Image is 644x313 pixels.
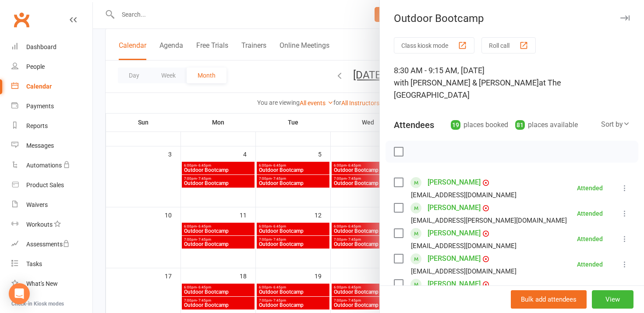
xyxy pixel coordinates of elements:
a: [PERSON_NAME] [428,252,481,266]
div: People [26,63,45,70]
a: Product Sales [11,175,92,195]
div: Open Intercom Messenger [9,283,30,304]
div: [EMAIL_ADDRESS][DOMAIN_NAME] [411,266,517,277]
a: [PERSON_NAME] [428,277,481,291]
div: Outdoor Bootcamp [380,12,644,25]
div: places available [515,119,578,131]
div: places booked [451,119,508,131]
div: Calendar [26,83,52,90]
div: Dashboard [26,43,57,50]
div: Attended [577,210,603,217]
a: Dashboard [11,37,92,57]
button: Bulk add attendees [511,290,587,309]
a: People [11,57,92,77]
div: Attended [577,261,603,267]
a: What's New [11,274,92,294]
a: Tasks [11,254,92,274]
div: Attendees [394,119,434,131]
button: Roll call [481,37,536,53]
a: Workouts [11,215,92,235]
a: Assessments [11,235,92,254]
a: Automations [11,156,92,175]
a: Clubworx [11,9,32,31]
div: Tasks [26,260,42,267]
div: Waivers [26,201,48,208]
div: 19 [451,120,460,130]
div: [EMAIL_ADDRESS][PERSON_NAME][DOMAIN_NAME] [411,215,567,226]
div: 8:30 AM - 9:15 AM, [DATE] [394,64,630,101]
a: Messages [11,136,92,156]
button: View [592,290,633,309]
a: [PERSON_NAME] [428,175,481,189]
div: Sort by [601,119,630,130]
div: Attended [577,185,603,191]
div: Attended [577,236,603,242]
div: [EMAIL_ADDRESS][DOMAIN_NAME] [411,189,517,201]
div: 81 [515,120,525,130]
button: Class kiosk mode [394,37,474,53]
div: Messages [26,142,54,149]
div: [EMAIL_ADDRESS][DOMAIN_NAME] [411,240,517,252]
div: Assessments [26,241,70,248]
a: [PERSON_NAME] [428,226,481,240]
a: Payments [11,96,92,116]
div: Reports [26,122,48,129]
div: Automations [26,162,62,169]
div: Payments [26,103,54,110]
a: Reports [11,116,92,136]
div: Product Sales [26,181,64,189]
a: Calendar [11,77,92,96]
a: [PERSON_NAME] [428,201,481,215]
div: Workouts [26,221,53,228]
a: Waivers [11,195,92,215]
div: What's New [26,280,58,287]
span: with [PERSON_NAME] & [PERSON_NAME] [394,78,539,87]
